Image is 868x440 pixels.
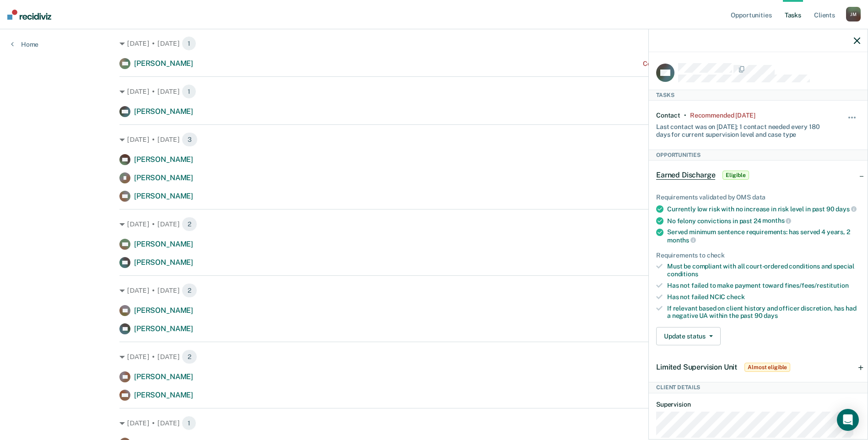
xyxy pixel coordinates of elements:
span: 3 [182,132,198,147]
div: Has not failed to make payment toward [667,282,860,290]
dt: Supervision [656,401,860,408]
span: 1 [182,36,196,51]
div: • [684,112,686,119]
span: 2 [182,217,197,231]
div: Earned DischargeEligible [649,161,868,190]
span: [PERSON_NAME] [134,258,193,267]
div: Tasks [649,90,868,101]
div: [DATE] • [DATE] [119,36,749,51]
div: Client Details [649,382,868,393]
div: Limited Supervision UnitAlmost eligible [649,353,868,382]
span: [PERSON_NAME] [134,59,193,68]
div: [DATE] • [DATE] [119,217,749,231]
a: Home [11,40,38,48]
span: Earned Discharge [656,171,715,180]
div: If relevant based on client history and officer discretion, has had a negative UA within the past 90 [667,305,860,320]
div: Requirements to check [656,252,860,259]
span: [PERSON_NAME] [134,173,193,182]
span: 1 [182,84,196,99]
span: months [667,236,696,244]
div: Requirements validated by OMS data [656,193,860,201]
span: [PERSON_NAME] [134,391,193,399]
span: [PERSON_NAME] [134,372,193,381]
span: [PERSON_NAME] [134,240,193,248]
span: conditions [667,270,698,278]
img: Recidiviz [7,10,51,20]
div: [DATE] • [DATE] [119,132,749,147]
div: Opportunities [649,150,868,161]
span: Eligible [722,171,749,180]
span: fines/fees/restitution [785,282,849,289]
span: 2 [182,349,197,364]
div: Last contact was on [DATE]; 1 contact needed every 180 days for current supervision level and cas... [656,119,826,139]
div: Has not failed NCIC [667,293,860,301]
div: [DATE] • [DATE] [119,84,749,99]
span: [PERSON_NAME] [134,324,193,333]
div: Contact [656,112,680,119]
div: Recommended 5 days ago [690,112,755,119]
div: [DATE] • [DATE] [119,416,749,430]
span: days [764,312,777,319]
span: [PERSON_NAME] [134,306,193,315]
div: J M [846,7,861,21]
button: Update status [656,327,721,345]
span: [PERSON_NAME] [134,155,193,164]
div: [DATE] • [DATE] [119,349,749,364]
div: Open Intercom Messenger [837,409,859,431]
span: months [762,217,791,224]
span: Limited Supervision Unit [656,363,737,371]
div: Served minimum sentence requirements: has served 4 years, 2 [667,228,860,244]
span: days [836,205,856,213]
div: No felony convictions in past 24 [667,217,860,225]
span: check [727,293,744,300]
div: [DATE] • [DATE] [119,283,749,298]
span: Almost eligible [744,363,790,372]
span: [PERSON_NAME] [134,107,193,116]
span: 2 [182,283,197,298]
div: Contact recommended a month ago [643,60,749,68]
div: Must be compliant with all court-ordered conditions and special [667,263,860,278]
span: 1 [182,416,196,430]
div: Currently low risk with no increase in risk level in past 90 [667,205,860,213]
span: [PERSON_NAME] [134,192,193,200]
